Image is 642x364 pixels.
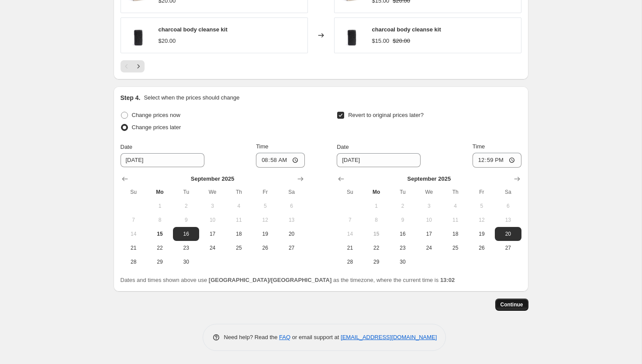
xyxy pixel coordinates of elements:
span: 28 [340,258,359,265]
button: Continue [495,299,528,311]
a: [EMAIL_ADDRESS][DOMAIN_NAME] [341,334,437,340]
span: 3 [203,203,222,209]
span: 4 [229,203,249,209]
b: 13:02 [440,277,455,283]
span: charcoal body cleanse kit [372,26,441,33]
span: 11 [445,216,465,223]
span: 19 [255,230,275,237]
button: Tuesday September 2 2025 [390,199,416,213]
button: Saturday September 6 2025 [278,199,304,213]
span: 15 [150,230,169,237]
button: Tuesday September 2 2025 [173,199,199,213]
span: 23 [176,244,196,251]
button: Friday September 5 2025 [252,199,278,213]
button: Saturday September 27 2025 [278,241,304,255]
span: 18 [445,230,465,237]
button: Wednesday September 3 2025 [199,199,225,213]
button: Thursday September 11 2025 [226,213,252,227]
span: 17 [419,230,438,237]
span: 16 [393,230,412,237]
span: 13 [498,216,518,223]
span: 8 [367,216,386,223]
th: Sunday [337,185,363,199]
span: Th [445,189,465,196]
span: 19 [472,230,491,237]
th: Friday [469,185,495,199]
span: 16 [176,230,196,237]
th: Thursday [226,185,252,199]
button: Sunday September 21 2025 [337,241,363,255]
th: Wednesday [199,185,225,199]
span: 27 [282,244,301,251]
button: Monday September 29 2025 [147,255,173,269]
span: 23 [393,244,412,251]
nav: Pagination [121,60,145,72]
button: Thursday September 11 2025 [442,213,468,227]
span: 9 [176,216,196,223]
span: Revert to original prices later? [348,112,424,118]
span: Mo [367,189,386,196]
button: Tuesday September 23 2025 [173,241,199,255]
span: 8 [150,216,169,223]
button: Monday September 29 2025 [363,255,390,269]
span: 13 [282,216,301,223]
button: Friday September 26 2025 [252,241,278,255]
span: Change prices later [132,124,181,130]
span: Dates and times shown above use as the timezone, where the current time is [121,277,455,283]
button: Thursday September 25 2025 [226,241,252,255]
button: Monday September 22 2025 [147,241,173,255]
span: 1 [150,203,169,209]
button: Saturday September 20 2025 [495,227,521,241]
button: Friday September 19 2025 [469,227,495,241]
button: Monday September 22 2025 [363,241,390,255]
button: Sunday September 14 2025 [121,227,147,241]
span: 15 [367,230,386,237]
button: Friday September 12 2025 [252,213,278,227]
button: Wednesday September 10 2025 [416,213,442,227]
span: 3 [419,203,438,209]
h2: Step 4. [121,93,141,102]
span: 10 [419,216,438,223]
input: 9/15/2025 [121,153,204,167]
button: Saturday September 27 2025 [495,241,521,255]
span: 11 [229,216,249,223]
input: 12:00 [256,153,305,168]
span: or email support at [290,334,341,340]
button: Sunday September 7 2025 [121,213,147,227]
button: Friday September 19 2025 [252,227,278,241]
th: Wednesday [416,185,442,199]
button: Show previous month, August 2025 [335,173,347,185]
button: Wednesday September 24 2025 [199,241,225,255]
button: Wednesday September 17 2025 [416,227,442,241]
span: 6 [498,203,518,209]
button: Show previous month, August 2025 [119,173,131,185]
span: Fr [255,189,275,196]
strike: $20.00 [393,37,410,45]
button: Sunday September 21 2025 [121,241,147,255]
span: 21 [340,244,359,251]
button: Show next month, October 2025 [294,173,307,185]
span: 1 [367,203,386,209]
button: Saturday September 13 2025 [495,213,521,227]
span: Time [473,143,485,150]
span: 28 [124,258,143,265]
span: 14 [340,230,359,237]
span: Tu [176,189,196,196]
b: [GEOGRAPHIC_DATA]/[GEOGRAPHIC_DATA] [209,277,331,283]
span: Su [340,189,359,196]
span: 12 [255,216,275,223]
span: 12 [472,216,491,223]
button: Monday September 1 2025 [363,199,390,213]
button: Saturday September 20 2025 [278,227,304,241]
span: 18 [229,230,249,237]
span: 22 [150,244,169,251]
button: Thursday September 4 2025 [226,199,252,213]
button: Next [132,60,145,72]
span: Fr [472,189,491,196]
span: 6 [282,203,301,209]
span: Mo [150,189,169,196]
button: Show next month, October 2025 [511,173,523,185]
button: Sunday September 28 2025 [337,255,363,269]
button: Sunday September 7 2025 [337,213,363,227]
span: We [203,189,222,196]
